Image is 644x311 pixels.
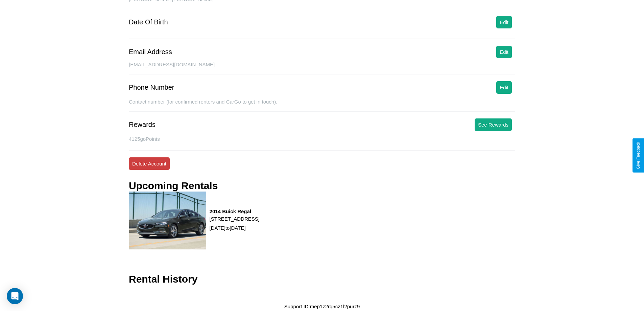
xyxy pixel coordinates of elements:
[129,121,156,129] div: Rewards
[129,134,515,143] p: 4125 goPoints
[496,16,512,28] button: Edit
[7,288,23,304] div: Open Intercom Messenger
[284,302,360,311] p: Support ID: mep1z2rq5cz1l2purz9
[129,99,515,112] div: Contact number (for confirmed renters and CarGo to get in touch).
[496,46,512,58] button: Edit
[129,273,197,285] h3: Rental History
[210,214,260,223] p: [STREET_ADDRESS]
[129,192,206,249] img: rental
[129,84,174,91] div: Phone Number
[496,81,512,94] button: Edit
[210,223,260,232] p: [DATE] to [DATE]
[129,157,170,170] button: Delete Account
[129,62,515,74] div: [EMAIL_ADDRESS][DOMAIN_NAME]
[129,180,218,192] h3: Upcoming Rentals
[129,18,168,26] div: Date Of Birth
[210,208,260,214] h3: 2014 Buick Regal
[475,118,512,131] button: See Rewards
[129,48,172,56] div: Email Address
[636,142,641,169] div: Give Feedback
